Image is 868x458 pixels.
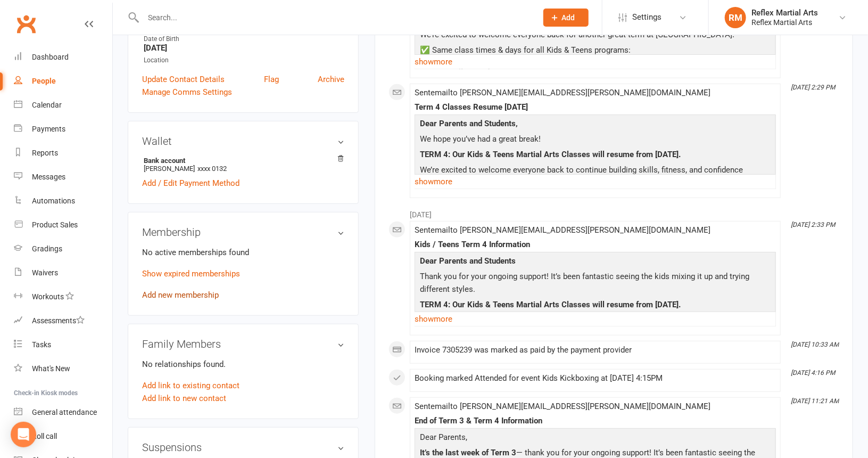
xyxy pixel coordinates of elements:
a: show more [415,174,776,189]
a: Automations [14,189,112,213]
div: Assessments [32,316,85,325]
span: It’s the last week of Term 3 [420,448,516,457]
p: Dear Parents, [417,431,773,446]
div: Reports [32,149,58,157]
span: Sent email to [PERSON_NAME][EMAIL_ADDRESS][PERSON_NAME][DOMAIN_NAME] [415,88,710,97]
span: xxxx 0132 [197,165,227,173]
p: We’re excited to welcome everyone back to continue building skills, fitness, and confidence throu... [417,163,773,192]
a: Add link to existing contact [142,379,239,392]
li: [PERSON_NAME] [142,155,344,174]
div: Messages [32,173,65,181]
div: Tasks [32,340,51,349]
span: TERM 4: Our Kids & Teens Martial Arts Classes will resume from [DATE]. [420,150,681,159]
i: [DATE] 4:16 PM [791,369,835,377]
div: Reflex Martial Arts [751,18,818,27]
div: End of Term 3 & Term 4 Information [415,416,776,426]
div: Automations [32,197,75,205]
div: Kids / Teens Term 4 Information [415,240,776,249]
a: Assessments [14,309,112,333]
input: Search... [140,10,530,25]
p: We’re excited to welcome everyone back for another great term at [GEOGRAPHIC_DATA]! [417,28,773,44]
a: Calendar [14,93,112,117]
div: Booking marked Attended for event Kids Kickboxing at [DATE] 4:15PM [415,374,776,383]
div: Waivers [32,268,58,277]
h3: Membership [142,226,344,238]
div: Term 4 Classes Resume [DATE] [415,103,776,112]
h3: Family Members [142,338,344,350]
div: Calendar [32,101,62,109]
div: People [32,77,56,85]
h3: Suspensions [142,441,344,453]
span: TERM 4: Our Kids & Teens Martial Arts Classes will resume from [DATE]. [420,300,681,309]
a: Dashboard [14,45,112,69]
a: Clubworx [13,11,39,37]
button: Add [543,9,589,27]
a: Roll call [14,424,112,448]
a: Reports [14,141,112,165]
span: Settings [632,5,662,29]
a: Flag [264,73,279,86]
a: Tasks [14,333,112,357]
div: Open Intercom Messenger [11,422,36,447]
h3: Wallet [142,135,344,147]
span: Dear Parents and Students, [420,119,518,128]
a: Show expired memberships [142,269,240,279]
div: Product Sales [32,220,78,229]
a: People [14,69,112,93]
a: Product Sales [14,213,112,237]
strong: Bank account [144,157,339,165]
p: ✅ Same class times & days for all Kids & Teens programs: [417,44,773,59]
a: Messages [14,165,112,189]
span: Sent email to [PERSON_NAME][EMAIL_ADDRESS][PERSON_NAME][DOMAIN_NAME] [415,402,710,411]
i: [DATE] 2:33 PM [791,221,835,228]
p: Thank you for your ongoing support! It’s been fantastic seeing the kids mixing it up and trying d... [417,270,773,298]
div: Location [144,55,344,66]
a: Update Contact Details [142,73,225,86]
a: Payments [14,117,112,141]
a: show more [415,54,776,69]
a: Archive [318,73,344,86]
p: No active memberships found [142,246,344,259]
div: Workouts [32,292,64,301]
div: RM [725,7,746,28]
a: Manage Comms Settings [142,86,232,99]
div: General attendance [32,408,97,416]
div: What's New [32,364,70,373]
i: [DATE] 2:29 PM [791,84,835,91]
a: Gradings [14,237,112,261]
div: Date of Birth [144,34,344,44]
span: Dear Parents and Students [420,256,516,266]
div: Dashboard [32,53,69,61]
a: Add link to new contact [142,392,226,405]
div: Reflex Martial Arts [751,8,818,18]
a: What's New [14,357,112,381]
i: [DATE] 11:21 AM [791,397,839,405]
span: Add [562,13,575,22]
a: Add / Edit Payment Method [142,177,239,190]
i: [DATE] 10:33 AM [791,341,839,348]
div: Payments [32,125,65,133]
a: Workouts [14,285,112,309]
p: No relationships found. [142,358,344,371]
div: Roll call [32,432,57,440]
li: [DATE] [388,203,839,220]
strong: [DATE] [144,43,344,53]
span: Sent email to [PERSON_NAME][EMAIL_ADDRESS][PERSON_NAME][DOMAIN_NAME] [415,225,710,235]
a: show more [415,312,776,326]
a: Add new membership [142,290,219,300]
a: General attendance kiosk mode [14,400,112,424]
div: Gradings [32,244,62,253]
p: We hope you’ve had a great break! [417,133,773,148]
a: Waivers [14,261,112,285]
div: Invoice 7305239 was marked as paid by the payment provider [415,346,776,355]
